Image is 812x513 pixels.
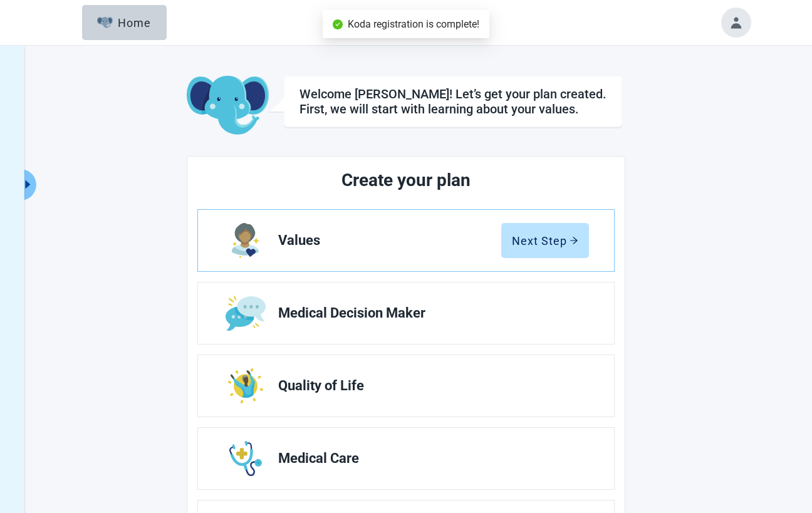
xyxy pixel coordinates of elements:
[198,355,614,417] a: Edit Quality of Life section
[348,18,479,30] span: Koda registration is complete!
[278,306,579,321] span: Medical Decision Maker
[278,451,579,466] span: Medical Care
[198,210,614,271] a: Edit Values section
[82,5,167,40] button: ElephantHome
[299,86,606,117] div: Welcome [PERSON_NAME]! Let’s get your plan created. First, we will start with learning about your...
[278,378,579,393] span: Quality of Life
[21,169,36,200] button: Expand menu
[22,179,34,190] span: caret-right
[501,223,589,258] button: Next Steparrow-right
[278,233,501,248] span: Values
[187,76,269,136] img: Koda Elephant
[97,16,151,29] div: Home
[244,167,568,194] h2: Create your plan
[570,236,578,245] span: arrow-right
[512,234,578,247] div: Next Step
[198,282,614,344] a: Edit Medical Decision Maker section
[721,8,751,38] button: Toggle account menu
[198,428,614,489] a: Edit Medical Care section
[333,19,343,29] span: check-circle
[97,17,113,28] img: Elephant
